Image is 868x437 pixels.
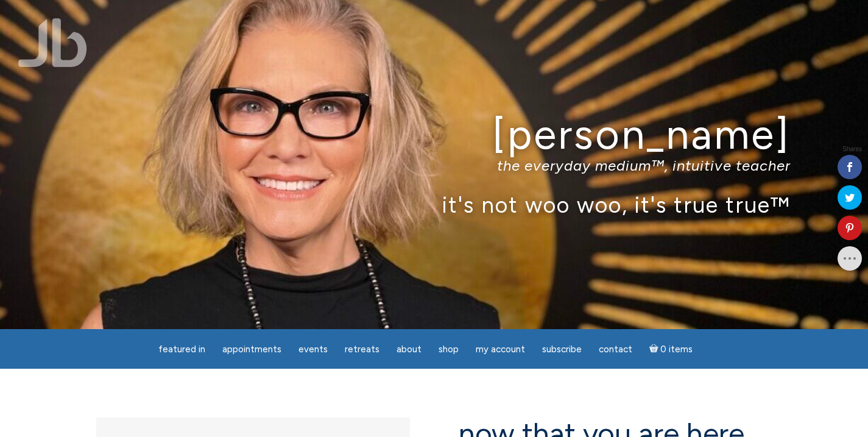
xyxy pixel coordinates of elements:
a: Retreats [337,338,387,361]
a: Events [291,338,335,361]
a: Appointments [215,338,289,361]
span: featured in [158,344,205,355]
span: Retreats [345,344,379,355]
a: Contact [591,338,640,361]
span: Events [298,344,328,355]
a: featured in [151,338,213,361]
span: Appointments [222,344,281,355]
a: My Account [468,338,532,361]
span: Contact [599,344,632,355]
span: 0 items [660,345,693,354]
a: Shop [431,338,466,361]
img: Jamie Butler. The Everyday Medium [18,18,87,67]
a: Subscribe [535,338,589,361]
h1: [PERSON_NAME] [78,112,791,157]
span: Subscribe [542,344,582,355]
p: the everyday medium™, intuitive teacher [78,157,791,174]
span: About [397,344,422,355]
a: About [389,338,429,361]
p: it's not woo woo, it's true true™ [78,191,791,218]
i: Cart [649,344,661,355]
a: Cart0 items [642,336,700,361]
span: My Account [476,344,525,355]
span: Shop [439,344,459,355]
span: Shares [842,146,862,152]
